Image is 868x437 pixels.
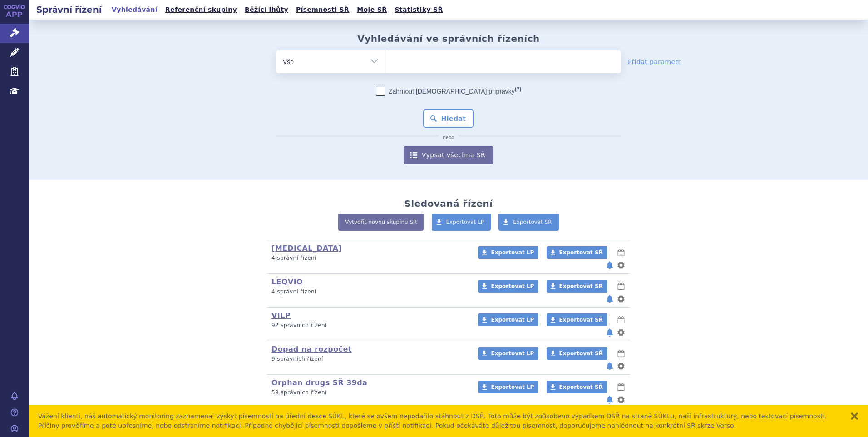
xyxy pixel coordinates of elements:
[547,381,607,393] a: Exportovat SŘ
[423,109,474,128] button: Hledat
[293,4,352,16] a: Písemnosti SŘ
[850,412,859,421] button: zavřít
[271,389,466,397] p: 59 správních řízení
[616,247,626,258] button: lhůty
[432,214,491,231] a: Exportovat LP
[478,313,538,326] a: Exportovat LP
[616,327,626,338] button: nastavení
[478,381,538,393] a: Exportovat LP
[271,288,466,296] p: 4 správní řízení
[559,283,603,289] span: Exportovat SŘ
[605,293,614,304] button: notifikace
[242,4,291,16] a: Běžící lhůty
[547,347,607,360] a: Exportovat SŘ
[616,260,626,271] button: nastavení
[109,4,160,16] a: Vyhledávání
[605,327,614,338] button: notifikace
[616,281,626,292] button: lhůty
[478,347,538,360] a: Exportovat LP
[376,87,521,96] label: Zahrnout [DEMOGRAPHIC_DATA] přípravky
[498,214,559,231] a: Exportovat SŘ
[271,355,466,363] p: 9 správních řízení
[478,246,538,259] a: Exportovat LP
[559,350,603,357] span: Exportovat SŘ
[271,322,466,329] p: 92 správních řízení
[616,293,626,304] button: nastavení
[559,317,603,323] span: Exportovat SŘ
[271,278,303,286] a: LEQVIO
[616,394,626,405] button: nastavení
[605,394,614,405] button: notifikace
[628,57,681,66] a: Přidat parametr
[392,4,445,16] a: Statistiky SŘ
[439,135,459,140] i: nebo
[491,317,534,323] span: Exportovat LP
[559,249,603,256] span: Exportovat SŘ
[491,384,534,390] span: Exportovat LP
[271,345,352,353] a: Dopad na rozpočet
[616,314,626,325] button: lhůty
[271,254,466,262] p: 4 správní řízení
[38,412,841,431] div: Vážení klienti, náš automatický monitoring zaznamenal výskyt písemností na úřední desce SÚKL, kte...
[404,198,493,209] h2: Sledovaná řízení
[478,280,538,293] a: Exportovat LP
[491,283,534,289] span: Exportovat LP
[446,219,484,225] span: Exportovat LP
[271,378,367,387] a: Orphan drugs SŘ 39da
[616,348,626,359] button: lhůty
[559,384,603,390] span: Exportovat SŘ
[404,146,493,164] a: Vypsat všechna SŘ
[515,86,521,92] abbr: (?)
[605,260,614,271] button: notifikace
[491,249,534,256] span: Exportovat LP
[354,4,390,16] a: Moje SŘ
[357,33,540,44] h2: Vyhledávání ve správních řízeních
[29,3,109,16] h2: Správní řízení
[513,219,552,225] span: Exportovat SŘ
[547,313,607,326] a: Exportovat SŘ
[163,4,240,16] a: Referenční skupiny
[547,246,607,259] a: Exportovat SŘ
[547,280,607,293] a: Exportovat SŘ
[605,361,614,372] button: notifikace
[338,214,424,231] a: Vytvořit novou skupinu SŘ
[271,311,291,320] a: VILP
[616,361,626,372] button: nastavení
[271,244,342,253] a: [MEDICAL_DATA]
[616,382,626,392] button: lhůty
[491,350,534,357] span: Exportovat LP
